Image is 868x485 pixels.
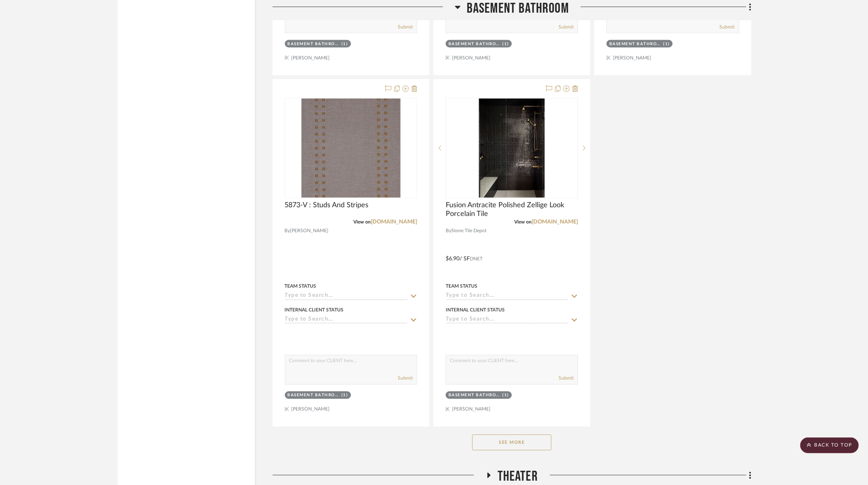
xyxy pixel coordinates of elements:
button: See More [472,435,551,451]
div: Basement Bathroom [448,41,501,47]
span: View on [353,220,371,224]
div: Internal Client Status [446,307,505,314]
div: Basement Bathroom [288,41,340,47]
button: Submit [559,23,574,31]
input: Type to Search… [285,293,408,300]
div: (1) [341,41,348,47]
div: (1) [502,393,509,399]
span: Fusion Antracite Polished Zellige Look Porcelain Tile [446,201,578,218]
button: Submit [559,375,574,382]
div: Basement Bathroom [609,41,662,47]
span: By [446,227,451,235]
div: Team Status [446,283,477,290]
button: Submit [398,375,413,382]
img: 5873-V : Studs And Stripes [301,99,401,198]
input: Type to Search… [446,317,568,324]
div: (1) [341,393,348,399]
scroll-to-top-button: BACK TO TOP [800,437,859,453]
div: Internal Client Status [285,307,344,314]
div: (1) [664,41,670,47]
div: Team Status [285,283,317,290]
a: [DOMAIN_NAME] [371,219,417,225]
a: [DOMAIN_NAME] [532,219,578,225]
div: (1) [502,41,509,47]
span: [PERSON_NAME] [290,227,329,235]
button: Submit [720,23,735,31]
span: View on [514,220,532,224]
input: Type to Search… [285,317,408,324]
div: Basement Bathroom [448,393,501,399]
div: Basement Bathroom [288,393,340,399]
input: Type to Search… [446,293,568,300]
span: Stone Tile Depot [451,227,486,235]
button: Submit [398,23,413,31]
span: By [285,227,290,235]
img: Fusion Antracite Polished Zellige Look Porcelain Tile [479,99,545,198]
span: 5873-V : Studs And Stripes [285,201,369,210]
